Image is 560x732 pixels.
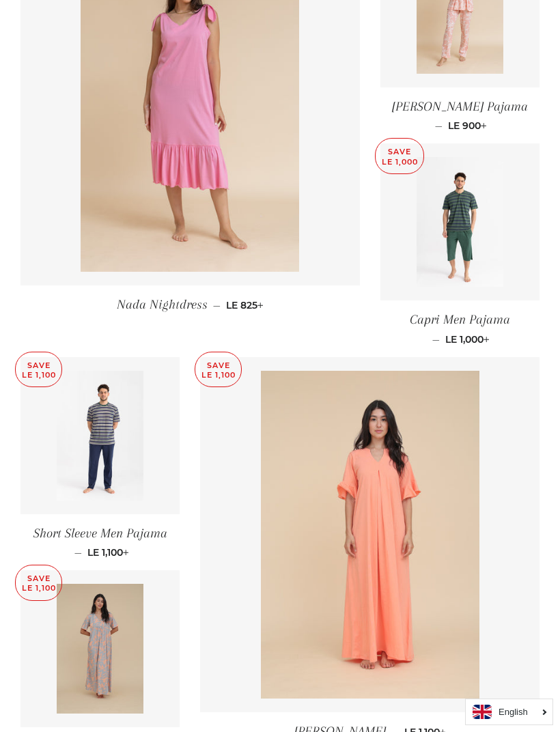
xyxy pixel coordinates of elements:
[74,546,82,559] span: —
[448,119,487,132] span: LE 900
[445,333,490,346] span: LE 1,000
[20,514,180,570] a: Short Sleeve Men Pajama — LE 1,100
[435,119,443,132] span: —
[117,297,208,312] span: Nada Nightdress
[16,352,61,387] p: Save LE 1,100
[380,300,540,356] a: Capri Men Pajama — LE 1,000
[195,352,241,387] p: Save LE 1,100
[380,87,540,143] a: [PERSON_NAME] Pajama — LE 900
[226,299,264,311] span: LE 825
[87,546,129,559] span: LE 1,100
[473,705,546,719] a: English
[499,707,528,716] i: English
[392,99,528,114] span: [PERSON_NAME] Pajama
[33,526,167,541] span: Short Sleeve Men Pajama
[432,333,440,346] span: —
[410,312,510,327] span: Capri Men Pajama
[376,139,423,173] p: Save LE 1,000
[213,299,221,311] span: —
[16,565,61,600] p: Save LE 1,100
[20,285,360,324] a: Nada Nightdress — LE 825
